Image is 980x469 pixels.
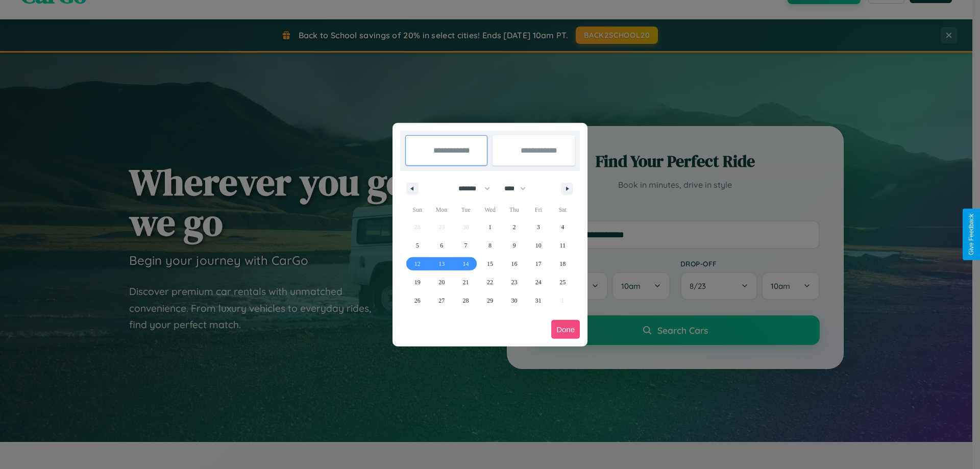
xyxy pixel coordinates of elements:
span: Fri [526,202,550,218]
button: 3 [526,218,550,236]
span: 4 [561,218,564,236]
span: 13 [438,255,445,273]
button: 2 [502,218,526,236]
span: 31 [535,291,542,310]
button: Done [551,320,580,339]
span: Thu [502,202,526,218]
button: 15 [478,255,502,273]
button: 25 [551,273,575,291]
button: 10 [526,236,550,255]
span: 12 [414,255,421,273]
button: 26 [405,291,429,310]
button: 30 [502,291,526,310]
span: 21 [463,273,469,291]
button: 4 [551,218,575,236]
div: Give Feedback [968,214,975,255]
span: 25 [559,273,566,291]
span: Wed [478,202,502,218]
button: 24 [526,273,550,291]
button: 6 [429,236,453,255]
span: 3 [537,218,540,236]
span: 14 [463,255,469,273]
button: 14 [454,255,478,273]
button: 16 [502,255,526,273]
span: Sat [551,202,575,218]
span: 20 [438,273,445,291]
button: 1 [478,218,502,236]
span: 15 [487,255,493,273]
span: 1 [488,218,492,236]
button: 17 [526,255,550,273]
button: 31 [526,291,550,310]
span: 26 [414,291,421,310]
span: 2 [512,218,516,236]
button: 8 [478,236,502,255]
span: 28 [463,291,469,310]
span: 23 [511,273,517,291]
span: 8 [488,236,492,255]
button: 7 [454,236,478,255]
span: Sun [405,202,429,218]
span: 22 [487,273,493,291]
span: 5 [416,236,419,255]
button: 12 [405,255,429,273]
span: 16 [511,255,517,273]
span: Tue [454,202,478,218]
span: 9 [512,236,516,255]
span: 7 [464,236,468,255]
span: Mon [429,202,453,218]
span: 17 [535,255,542,273]
span: 19 [414,273,421,291]
button: 28 [454,291,478,310]
button: 20 [429,273,453,291]
button: 19 [405,273,429,291]
button: 5 [405,236,429,255]
button: 27 [429,291,453,310]
button: 13 [429,255,453,273]
button: 23 [502,273,526,291]
span: 27 [438,291,445,310]
span: 6 [440,236,443,255]
span: 18 [559,255,566,273]
button: 22 [478,273,502,291]
span: 11 [559,236,566,255]
button: 11 [551,236,575,255]
span: 24 [535,273,542,291]
span: 29 [487,291,493,310]
button: 29 [478,291,502,310]
button: 9 [502,236,526,255]
button: 18 [551,255,575,273]
button: 21 [454,273,478,291]
span: 10 [535,236,542,255]
span: 30 [511,291,517,310]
